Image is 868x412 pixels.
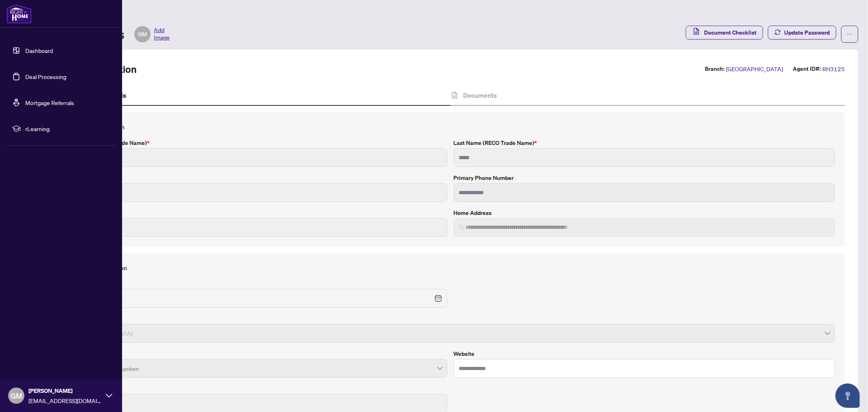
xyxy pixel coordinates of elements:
[66,208,447,217] label: E-mail Address
[705,64,724,74] label: Branch:
[822,64,845,74] span: RH3125
[70,326,830,341] span: Male
[784,26,830,39] span: Update Password
[66,122,835,132] h4: Contact Information
[768,26,836,39] button: Update Password
[459,225,464,230] img: search_icon
[66,349,447,358] label: Languages spoken
[66,263,835,273] h4: Personal Information
[793,64,821,74] label: Agent ID#:
[704,26,756,39] span: Document Checklist
[686,26,763,39] button: Document Checklist
[25,99,74,106] a: Mortgage Referrals
[25,73,66,80] a: Deal Processing
[138,30,147,39] span: GM
[25,124,110,133] span: rLearning
[454,208,835,217] label: Home Address
[847,31,853,37] span: ellipsis
[11,390,22,401] span: GM
[454,173,835,182] label: Primary Phone Number
[454,349,835,358] label: Website
[66,314,835,323] label: Gender
[463,90,497,100] h4: Documents
[66,384,447,393] label: Sin #
[25,47,53,54] a: Dashboard
[28,386,102,395] span: [PERSON_NAME]
[66,173,447,182] label: Legal Name
[154,26,170,42] span: Add Image
[66,279,447,288] label: Date of Birth
[454,138,835,147] label: Last Name (RECO Trade Name)
[726,64,783,74] span: [GEOGRAPHIC_DATA]
[835,384,860,408] button: Open asap
[7,4,32,24] img: logo
[28,396,102,405] span: [EMAIL_ADDRESS][DOMAIN_NAME]
[66,138,447,147] label: First Name (RECO Trade Name)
